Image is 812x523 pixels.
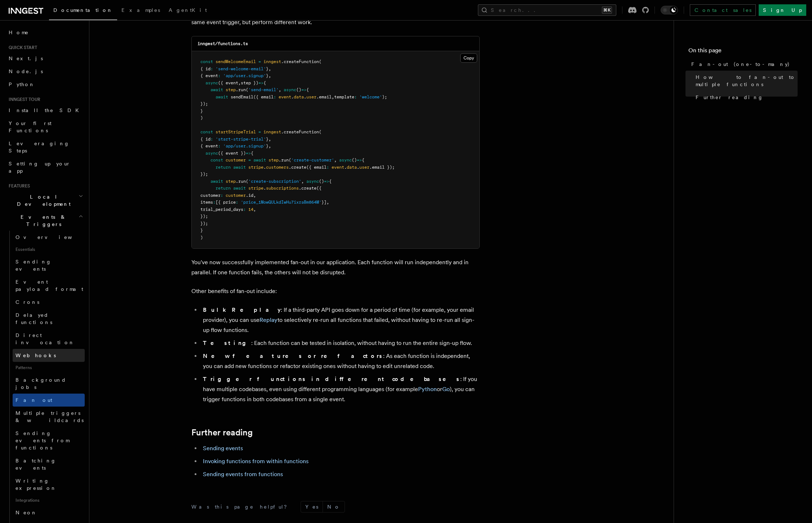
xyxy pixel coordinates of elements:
span: .create [299,186,316,191]
a: Fan-out (one-to-many) [688,58,798,71]
span: } [266,143,269,149]
span: step [226,87,236,92]
a: Node.js [6,65,85,78]
span: ({ event }) [218,151,246,156]
span: sendEmail [231,94,253,99]
span: sendWelcomeEmail [216,59,256,64]
li: : If you have multiple codebases, even using different programming languages (for example or ), y... [201,374,480,404]
button: Toggle dark mode [661,6,678,14]
span: . [304,94,306,99]
span: Python [9,81,35,87]
span: Install the SDK [9,107,83,113]
span: }); [200,214,208,219]
span: Sending events from functions [15,430,69,451]
span: How to fan-out to multiple functions [696,74,798,88]
span: .email }); [369,165,395,170]
a: Multiple triggers & wildcards [13,407,85,427]
span: async [339,158,352,163]
span: 'app/user.signup' [223,73,266,78]
span: user [359,165,369,170]
a: Your first Functions [6,117,85,137]
span: : [218,143,221,149]
span: customers [266,165,289,170]
span: subscriptions [266,186,299,191]
span: 'app/user.signup' [223,143,266,149]
a: Install the SDK [6,104,85,117]
h4: On this page [688,46,798,58]
span: { [263,80,266,85]
span: }); [200,172,208,177]
span: Examples [121,7,160,13]
span: => [246,151,251,156]
span: Node.js [9,68,43,74]
span: Quick start [6,45,37,50]
kbd: ⌘K [602,6,612,14]
span: await [210,179,223,184]
a: Delayed functions [13,309,85,329]
code: inngest/functions.ts [198,41,248,46]
span: await [233,165,246,170]
button: Copy [460,53,477,63]
a: Sending events from functions [13,427,85,454]
span: : [210,137,213,142]
span: : [236,200,238,205]
a: How to fan-out to multiple functions [693,71,798,91]
span: }); [200,101,208,106]
span: step [269,158,279,163]
span: } [200,228,203,233]
span: . [263,186,266,191]
span: Direct invocation [15,332,75,345]
span: async [205,80,218,85]
span: 'welcome' [359,94,382,99]
span: Fan-out (one-to-many) [691,61,790,68]
a: Leveraging Steps [6,137,85,157]
a: Invoking functions from within functions [203,458,309,465]
span: AgentKit [169,7,207,13]
span: inngest [263,129,281,134]
span: = [258,59,261,64]
button: Search...⌘K [478,4,616,16]
span: const [200,129,213,134]
span: { id [200,137,210,142]
span: }); [200,221,208,226]
a: Python [418,386,437,393]
p: Was this page helpful? [191,503,292,510]
span: , [269,137,271,142]
strong: Trigger functions in different codebases [203,376,460,382]
a: Documentation [49,2,117,20]
span: } [266,137,269,142]
span: customer [226,193,246,198]
span: { [329,179,332,184]
span: ({ email [306,165,327,170]
span: , [269,73,271,78]
a: Contact sales [690,4,756,16]
span: => [301,87,306,92]
span: => [357,158,362,163]
span: ( [246,179,248,184]
span: { [251,151,253,156]
span: customer [226,158,246,163]
span: , [253,207,256,212]
a: Writing expression [13,474,85,495]
span: Local Development [6,193,79,208]
span: Features [6,183,30,189]
span: Events & Triggers [6,213,79,228]
span: const [210,158,223,163]
span: , [269,66,271,71]
span: . [263,165,266,170]
span: 'price_1MowQULkdIwHu7ixraBm864M' [241,200,321,205]
a: Fan out [13,394,85,407]
span: , [332,94,334,99]
span: await [253,158,266,163]
span: { event [200,73,218,78]
span: startStripeTrial [216,129,256,134]
span: .run [236,87,246,92]
span: Your first Functions [9,120,52,133]
li: : Each function can be tested in isolation, without having to run the entire sign-up flow. [201,338,480,348]
p: Other benefits of fan-out include: [191,286,480,296]
span: data [347,165,357,170]
button: No [323,501,345,512]
span: 'start-stripe-trial' [216,137,266,142]
span: Further reading [696,94,763,101]
span: , [253,193,256,198]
